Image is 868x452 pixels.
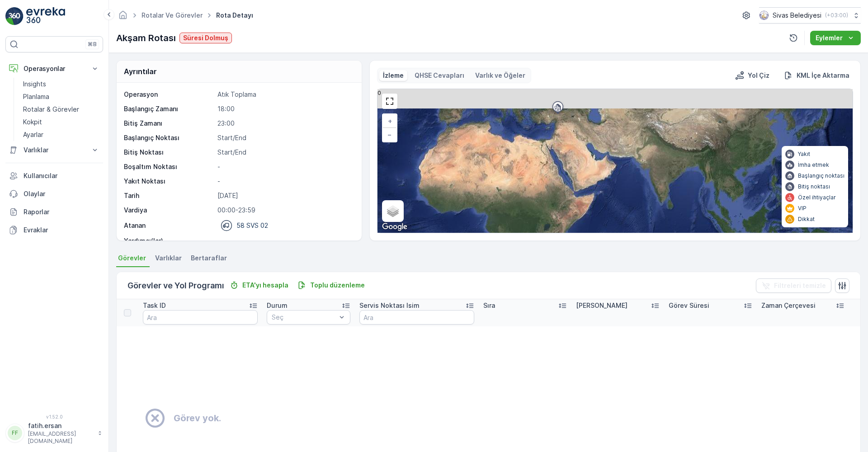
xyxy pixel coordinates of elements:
p: Kokpit [23,118,42,127]
a: Rotalar ve Görevler [142,11,203,19]
p: QHSE Cevapları [415,71,464,80]
p: Raporlar [24,207,99,217]
p: Vardiya [124,206,214,215]
a: View Fullscreen [383,94,396,108]
p: VIP [798,205,807,212]
p: KML İçe Aktarma [797,71,849,80]
p: Süresi Dolmuş [183,33,228,42]
p: 23:00 [217,119,352,128]
button: Operasyonlar [5,60,103,78]
button: Varlıklar [5,141,103,159]
span: − [387,131,392,138]
p: Yardımcı(lar) [124,236,214,245]
p: Durum [267,301,288,310]
img: sivas-belediyesi-logo-png_seeklogo-318229.png [759,10,769,20]
p: Atanan [124,221,146,230]
p: Kullanıcılar [24,171,99,180]
p: Rotalar & Görevler [23,105,79,114]
p: Start/End [217,148,352,157]
p: Insights [23,80,46,89]
div: 0 [377,89,853,233]
p: Akşam Rotası [116,31,176,45]
span: v 1.52.0 [5,414,103,419]
p: Başlangıç Noktası [124,133,214,142]
p: Dikkat [798,216,815,223]
p: 58 SVS 02 [236,221,268,230]
p: Zaman Çerçevesi [761,301,816,310]
p: - [217,236,352,245]
img: logo_light-DOdMpM7g.png [26,7,65,25]
img: logo [5,7,24,25]
p: Bitiş Zamanı [124,119,214,128]
p: Operasyon [124,90,214,99]
p: Sıra [483,301,495,310]
a: Planlama [19,90,103,103]
p: Varlıklar [24,146,85,155]
span: Bertaraflar [191,254,227,263]
button: Eylemler [810,31,861,45]
p: Sivas Belediyesi [773,11,821,20]
a: Uzaklaştır [383,128,396,141]
p: Servis Noktası Isim [359,301,420,310]
button: KML İçe Aktarma [780,70,853,81]
a: Olaylar [5,185,103,203]
a: Layers [383,201,403,221]
p: Yakıt [798,151,810,158]
p: Bitiş noktası [798,183,830,190]
p: Yakıt Noktası [124,177,214,186]
p: Operasyonlar [24,64,85,73]
button: Toplu düzenleme [294,280,368,291]
p: Filtreleri temizle [774,281,826,290]
h2: Görev yok. [174,411,221,425]
p: Planlama [23,92,49,101]
img: Google [380,221,410,233]
a: Raporlar [5,203,103,221]
input: Ara [143,310,258,325]
a: Rotalar & Görevler [19,103,103,116]
p: ( +03:00 ) [825,12,848,19]
input: Ara [359,310,474,325]
p: ETA'yı hesapla [242,281,288,290]
p: Olaylar [24,189,99,198]
a: Kullanıcılar [5,167,103,185]
div: FF [8,426,22,440]
a: Ayarlar [19,128,103,141]
p: İmha etmek [798,161,829,169]
p: 00:00-23:59 [217,206,352,215]
p: Varlık ve Öğeler [475,71,525,80]
p: Evraklar [24,226,99,235]
a: Kokpit [19,116,103,128]
p: Yol Çiz [748,71,769,80]
span: + [388,117,392,125]
button: Süresi Dolmuş [179,33,232,43]
p: - [217,177,352,186]
p: Başlangıç Zamanı [124,104,214,113]
p: Bitiş Noktası [124,148,214,157]
p: Tarih [124,191,214,200]
p: Start/End [217,133,352,142]
p: Seç [272,313,336,322]
p: Atık Toplama [217,90,352,99]
p: [PERSON_NAME] [576,301,627,310]
span: Rota Detayı [214,11,255,20]
p: Görev Süresi [669,301,709,310]
p: Task ID [143,301,166,310]
p: Eylemler [816,33,843,42]
p: - [217,162,352,171]
a: Yakınlaştır [383,114,396,128]
p: Görevler ve Yol Programı [127,279,224,292]
p: Boşaltım Noktası [124,162,214,171]
button: Filtreleri temizle [756,278,831,293]
a: Evraklar [5,221,103,239]
a: Ana Sayfa [118,14,128,21]
span: Görevler [118,254,146,263]
a: Bu bölgeyi Google Haritalar'da açın (yeni pencerede açılır) [380,221,410,233]
button: FFfatih.ersan[EMAIL_ADDRESS][DOMAIN_NAME] [5,421,103,445]
p: Ayarlar [23,130,43,139]
p: 18:00 [217,104,352,113]
button: Yol Çiz [731,70,773,81]
p: Ayrıntılar [124,66,157,77]
p: İzleme [383,71,404,80]
p: [DATE] [217,191,352,200]
a: Insights [19,78,103,90]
